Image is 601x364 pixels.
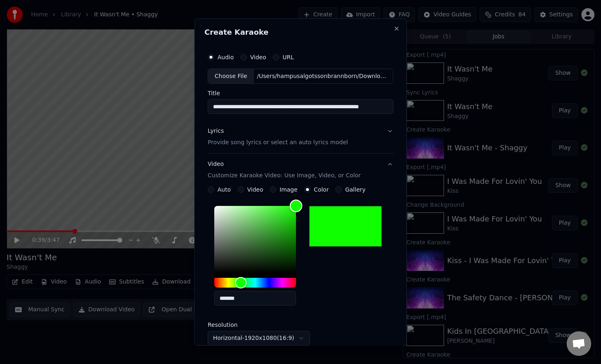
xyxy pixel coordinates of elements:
[208,121,393,154] button: LyricsProvide song lyrics or select an auto lyrics model
[208,139,348,147] p: Provide song lyrics or select an auto lyrics model
[208,161,361,180] div: Video
[314,187,329,192] label: Color
[208,69,254,84] div: Choose File
[247,187,263,192] label: Video
[218,54,234,60] label: Audio
[254,72,393,80] div: /Users/hampusalgotssonbrannborn/Downloads/[PERSON_NAME] - Uptown Girl (Karaoke Version) - PARTY T...
[208,127,224,136] div: Lyrics
[208,91,393,96] label: Title
[283,54,294,60] label: URL
[250,54,266,60] label: Video
[214,206,296,273] div: Color
[218,187,231,192] label: Auto
[280,187,298,192] label: Image
[208,172,361,180] p: Customize Karaoke Video: Use Image, Video, or Color
[214,278,296,288] div: Hue
[208,154,393,187] button: VideoCustomize Karaoke Video: Use Image, Video, or Color
[204,29,397,36] h2: Create Karaoke
[345,187,366,192] label: Gallery
[208,322,289,328] label: Resolution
